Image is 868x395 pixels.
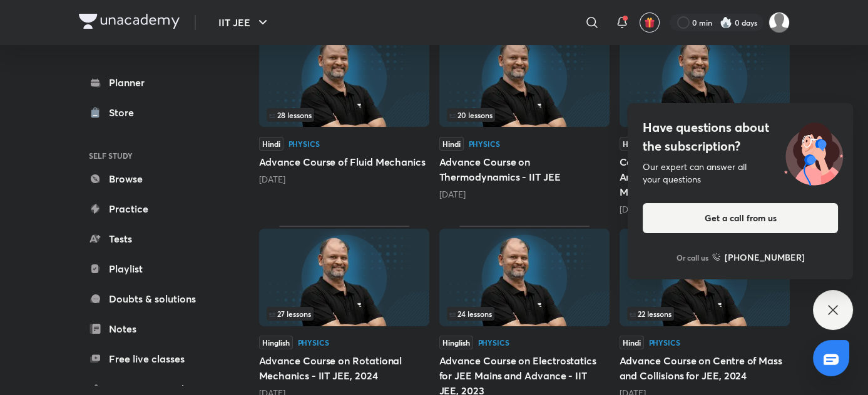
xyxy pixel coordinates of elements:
button: avatar [640,12,660,32]
div: 2 years ago [439,188,610,201]
div: infosection [627,108,782,122]
img: Thumbnail [259,29,429,127]
img: Thumbnail [439,29,610,127]
div: Physics [649,339,680,346]
h5: Course On Semi Conductor, Error Analysis and Extra Topics - JEE Mains 2023 [620,154,790,199]
div: Store [109,105,141,120]
div: left [447,108,602,122]
a: Company Logo [79,14,180,32]
h5: Advance Course on Centre of Mass and Collisions for JEE, 2024 [620,353,790,383]
a: Notes [79,316,224,341]
img: Vijay [768,12,790,33]
span: Hindi [620,137,644,151]
div: infosection [447,108,602,122]
div: 2 years ago [259,173,429,186]
div: infosection [267,108,422,122]
div: Course On Semi Conductor, Error Analysis and Extra Topics - JEE Mains 2023 [620,26,790,215]
div: infosection [447,307,602,321]
h5: Advance Course of Fluid Mechanics [259,154,429,169]
button: IIT JEE [211,10,278,35]
a: Browse [79,166,224,191]
span: 27 lessons [269,310,311,317]
span: 28 lessons [269,111,312,119]
span: 22 lessons [630,310,671,317]
div: Advance Course of Fluid Mechanics [259,26,429,215]
a: Free live classes [79,346,224,371]
span: Hinglish [439,336,473,349]
div: infocontainer [627,108,782,122]
div: Physics [288,140,320,147]
div: Advance Course on Thermodynamics - IIT JEE [439,26,610,215]
div: left [267,307,422,321]
span: Hindi [439,137,464,151]
a: Planner [79,70,224,95]
h5: Advance Course on Rotational Mechanics - IIT JEE, 2024 [259,353,429,383]
div: Our expert can answer all your questions [643,161,838,186]
img: ttu_illustration_new.svg [774,118,853,186]
img: Company Logo [79,14,180,29]
a: Store [79,100,224,125]
a: [PHONE_NUMBER] [712,251,805,264]
div: infocontainer [447,307,602,321]
img: Thumbnail [259,229,429,326]
img: Thumbnail [620,229,790,326]
div: Physics [298,339,329,346]
span: Hindi [620,336,644,349]
div: left [267,108,422,122]
a: Playlist [79,256,224,281]
div: infosection [627,307,782,321]
a: Doubts & solutions [79,286,224,311]
img: Thumbnail [620,29,790,127]
div: left [627,307,782,321]
button: Get a call from us [643,203,838,233]
div: Physics [469,140,500,147]
span: Hindi [259,137,283,151]
span: Hinglish [259,336,293,349]
div: infocontainer [447,108,602,122]
a: Practice [79,196,224,221]
h6: [PHONE_NUMBER] [725,251,805,264]
div: infocontainer [267,307,422,321]
div: infosection [267,307,422,321]
h5: Advance Course on Thermodynamics - IIT JEE [439,154,610,184]
h6: SELF STUDY [79,145,224,166]
a: Tests [79,226,224,251]
div: 2 years ago [620,203,790,216]
p: Or call us [677,252,708,263]
img: avatar [644,17,655,28]
img: Thumbnail [439,229,610,326]
div: left [627,108,782,122]
div: infocontainer [627,307,782,321]
div: left [447,307,602,321]
span: 24 lessons [449,310,492,317]
h4: Have questions about the subscription? [643,118,838,156]
div: infocontainer [267,108,422,122]
div: Physics [478,339,509,346]
span: 20 lessons [449,111,493,119]
img: streak [720,16,732,29]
